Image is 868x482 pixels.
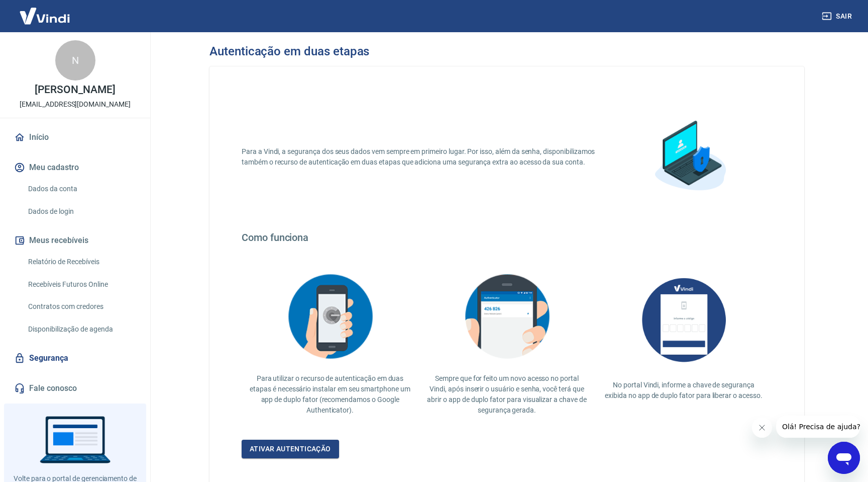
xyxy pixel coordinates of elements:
[776,416,860,438] iframe: Mensagem da empresa
[24,252,138,272] a: Relatório de Recebíveis
[280,268,380,365] img: explication-mfa2.908d58f25590a47144d3.png
[6,7,84,15] span: Olá! Precisa de ajuda?
[55,40,95,81] div: N
[12,156,138,179] button: Meu cadastro
[12,377,138,399] a: Fale conosco
[35,85,115,95] p: [PERSON_NAME]
[828,442,860,474] iframe: Botão para abrir a janela de mensagens
[752,418,772,438] iframe: Fechar mensagem
[12,1,77,31] img: Vindi
[242,146,607,168] p: Para a Vindi, a segurança dos seus dados vem sempre em primeiro lugar. Por isso, além da senha, d...
[603,380,764,401] p: No portal Vindi, informe a chave de segurança exibida no app de duplo fator para liberar o acesso.
[250,373,410,416] p: Para utilizar o recurso de autenticação em duas etapas é necessário instalar em seu smartphone um...
[820,7,856,26] button: Sair
[24,296,138,317] a: Contratos com credores
[12,229,138,252] button: Meus recebíveis
[242,440,339,458] a: Ativar autenticação
[24,319,138,340] a: Disponibilização de agenda
[20,99,131,110] p: [EMAIL_ADDRESS][DOMAIN_NAME]
[12,126,138,148] a: Início
[633,268,734,372] img: AUbNX1O5CQAAAABJRU5ErkJggg==
[209,44,369,58] h3: Autenticação em duas etapas
[242,231,772,244] h4: Como funciona
[24,274,138,295] a: Recebíveis Futuros Online
[457,268,557,365] img: explication-mfa3.c449ef126faf1c3e3bb9.png
[426,373,587,416] p: Sempre que for feito um novo acesso no portal Vindi, após inserir o usuário e senha, você terá qu...
[12,347,138,369] a: Segurança
[639,107,740,207] img: explication-mfa1.88a31355a892c34851cc.png
[24,201,138,222] a: Dados de login
[24,179,138,199] a: Dados da conta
